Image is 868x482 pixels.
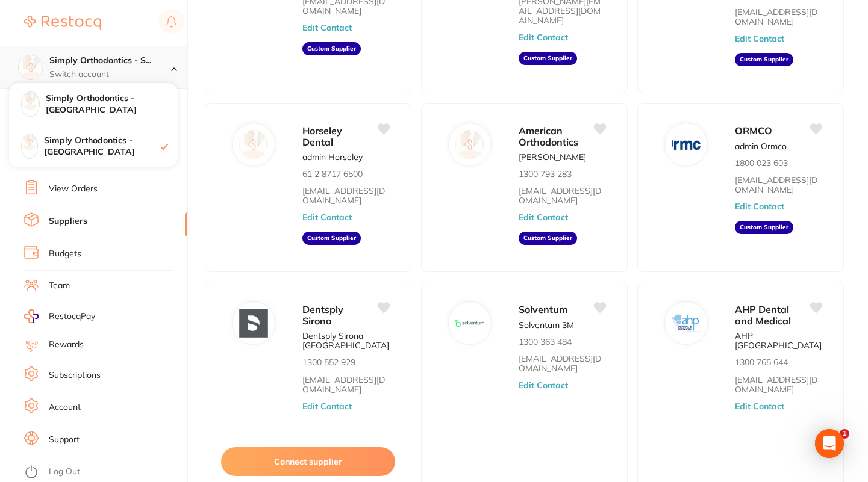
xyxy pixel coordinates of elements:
h4: Simply Orthodontics - [GEOGRAPHIC_DATA] [46,93,178,116]
span: ORMCO [735,125,772,137]
h4: Simply Orthodontics - [GEOGRAPHIC_DATA] [44,135,161,158]
aside: Custom Supplier [735,53,793,66]
a: Restocq Logo [24,9,101,37]
p: Solventum 3M [519,320,574,330]
img: AHP Dental and Medical [672,309,701,338]
span: Horseley Dental [302,125,342,147]
p: 1300 793 283 [519,169,572,179]
button: Edit Contact [519,32,568,42]
span: 1 [840,429,849,439]
img: Simply Orthodontics - Sydenham [22,134,37,150]
button: Edit Contact [735,34,784,43]
button: Edit Contact [302,23,352,32]
p: [PERSON_NAME] [519,152,586,162]
button: Edit Contact [519,212,568,222]
a: Subscriptions [49,369,101,382]
p: AHP [GEOGRAPHIC_DATA] [735,331,822,350]
a: [EMAIL_ADDRESS][DOMAIN_NAME] [735,7,822,26]
a: Account [49,401,81,413]
span: Dentsply Sirona [302,303,343,326]
a: [EMAIL_ADDRESS][DOMAIN_NAME] [735,175,822,194]
p: Dentsply Sirona [GEOGRAPHIC_DATA] [302,331,390,350]
p: 1300 765 644 [735,357,788,367]
button: Connect supplier [221,447,395,476]
span: Solventum [519,303,567,315]
a: [EMAIL_ADDRESS][DOMAIN_NAME] [302,186,390,205]
img: RestocqPay [24,309,39,323]
p: 1800 023 603 [735,158,788,168]
button: Edit Contact [735,401,784,411]
span: AHP Dental and Medical [735,303,791,326]
img: American Orthodontics [455,130,484,159]
p: admin Horseley [302,152,363,162]
img: Restocq Logo [24,16,101,30]
img: Simply Orthodontics - Sunbury [22,92,39,110]
p: 61 2 8717 6500 [302,169,363,179]
aside: Custom Supplier [302,42,361,55]
a: Budgets [49,248,81,260]
img: ORMCO [672,130,701,159]
h4: Simply Orthodontics - Sydenham [49,55,171,67]
div: Open Intercom Messenger [815,429,844,458]
a: View Orders [49,183,98,195]
button: Edit Contact [302,401,352,411]
a: [EMAIL_ADDRESS][DOMAIN_NAME] [519,354,606,373]
a: Support [49,434,80,446]
p: Switch account [49,69,171,81]
aside: Custom Supplier [302,232,361,245]
p: 1300 363 484 [519,337,572,347]
a: RestocqPay [24,309,95,323]
button: Edit Contact [735,202,784,211]
a: Suppliers [49,215,87,227]
a: [EMAIL_ADDRESS][DOMAIN_NAME] [302,375,390,394]
button: Edit Contact [302,212,352,222]
aside: Custom Supplier [519,52,577,65]
span: RestocqPay [49,311,95,323]
img: Solventum [455,309,484,338]
button: Log Out [24,463,184,482]
img: Dentsply Sirona [239,309,268,338]
a: Log Out [49,466,80,478]
aside: Custom Supplier [735,221,793,234]
aside: Custom Supplier [519,232,577,245]
a: Rewards [49,339,84,351]
button: Edit Contact [519,380,568,390]
a: [EMAIL_ADDRESS][DOMAIN_NAME] [735,375,822,394]
img: Horseley Dental [239,130,268,159]
p: 1300 552 929 [302,357,355,367]
a: Team [49,280,70,292]
img: Simply Orthodontics - Sydenham [19,55,43,79]
p: admin Ormco [735,141,787,151]
a: [EMAIL_ADDRESS][DOMAIN_NAME] [519,186,606,205]
span: American Orthodontics [519,125,578,147]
